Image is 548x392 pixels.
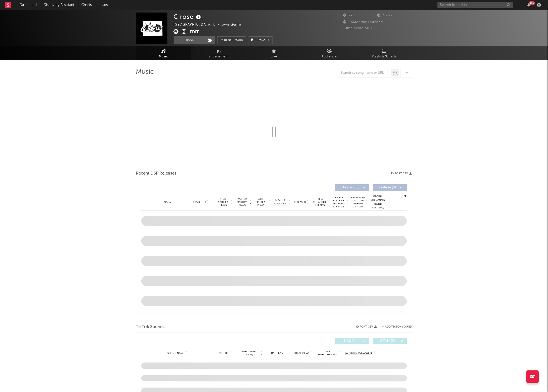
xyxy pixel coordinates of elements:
[168,352,185,355] span: Sound Name
[190,29,199,35] button: Edit
[378,14,392,17] span: 1,753
[174,13,202,21] div: C rose
[371,195,386,210] div: Global Streaming Trend (Last 60D)
[136,324,165,330] span: TikTok Sounds
[136,171,177,177] span: Recent DSP Releases
[254,198,268,207] span: ATD Spotify Plays
[345,351,373,355] span: Author / Followers
[313,198,326,207] span: Global ATD Audio Streams
[265,351,289,355] div: 6M Trend
[343,27,373,30] span: Jump Score: 56.4
[217,198,230,207] span: 7 Day Spotify Plays
[209,54,229,60] span: Engagement
[529,1,535,5] div: 99 +
[220,352,228,355] span: Videos
[239,350,260,356] span: Videos (last 7 days)
[294,201,306,204] span: Released
[217,36,246,44] a: Benchmark
[372,54,397,60] span: Playlists/Charts
[335,184,369,191] button: Originals(0)
[343,21,384,24] span: 96 Monthly Listeners
[391,172,412,175] button: Export CSV
[438,2,513,8] input: Search for artists
[527,3,531,7] button: 99+
[376,186,399,189] span: Features ( 0 )
[373,184,407,191] button: Features(0)
[247,46,302,60] a: Live
[174,22,247,28] div: [GEOGRAPHIC_DATA] | Unknown Genre
[322,54,337,60] span: Audience
[343,14,355,17] span: 275
[302,46,357,60] a: Audience
[235,198,249,207] span: Last Day Spotify Plays
[382,326,412,328] button: + Add TikTok Sound
[373,338,407,344] button: Official(0)
[273,198,288,206] span: Spotify Popularity
[224,37,243,43] span: Benchmark
[271,54,277,60] span: Live
[136,46,191,60] a: Music
[249,36,273,44] button: Summary
[377,326,412,328] button: + Add TikTok Sound
[338,71,391,75] input: Search by song name or URL
[192,201,206,204] span: Copyright
[191,46,247,60] a: Engagement
[159,54,168,60] span: Music
[255,39,270,42] span: Summary
[376,340,399,343] span: Official ( 0 )
[332,196,346,208] span: Global Rolling 7D Audio Streams
[293,352,309,355] span: Total Views
[317,350,337,356] span: Total Engagements
[174,36,205,44] button: Track
[351,196,365,208] span: Estimated % Playlist Streams Last Day
[339,340,362,343] span: UGC ( 0 )
[335,338,369,344] button: UGC(0)
[357,46,412,60] a: Playlists/Charts
[151,200,184,204] div: Name
[356,325,377,328] button: Export CSV
[339,186,362,189] span: Originals ( 0 )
